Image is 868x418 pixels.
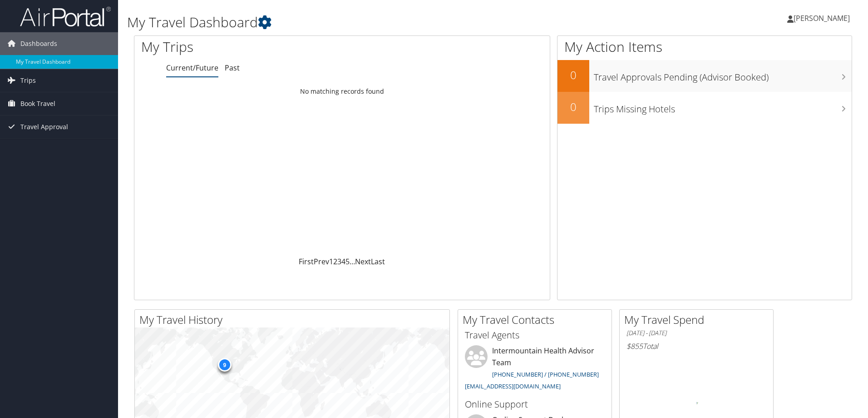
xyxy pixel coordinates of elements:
[557,60,852,92] a: 0Travel Approvals Pending (Advisor Booked)
[463,312,612,327] h2: My Travel Contacts
[333,257,337,267] a: 2
[20,116,68,138] span: Travel Approval
[341,257,345,267] a: 4
[465,398,605,411] h3: Online Support
[465,382,561,390] a: [EMAIL_ADDRESS][DOMAIN_NAME]
[314,257,329,267] a: Prev
[794,13,850,23] span: [PERSON_NAME]
[557,37,852,56] h1: My Action Items
[460,345,609,394] li: Intermountain Health Advisor Team
[557,92,852,124] a: 0Trips Missing Hotels
[20,92,55,115] span: Book Travel
[127,13,615,32] h1: My Travel Dashboard
[299,257,314,267] a: First
[492,370,599,378] a: [PHONE_NUMBER] / [PHONE_NUMBER]
[355,257,371,267] a: Next
[350,257,355,267] span: …
[624,312,773,327] h2: My Travel Spend
[371,257,385,267] a: Last
[139,312,449,327] h2: My Travel History
[20,69,36,92] span: Trips
[225,63,240,73] a: Past
[594,66,852,84] h3: Travel Approvals Pending (Advisor Booked)
[465,329,605,342] h3: Travel Agents
[626,329,766,337] h6: [DATE] - [DATE]
[20,6,111,27] img: airportal-logo.png
[626,341,766,351] h6: Total
[141,37,370,56] h1: My Trips
[134,83,550,100] td: No matching records found
[594,98,852,116] h3: Trips Missing Hotels
[557,67,589,83] h2: 0
[345,257,350,267] a: 5
[337,257,341,267] a: 3
[166,63,218,73] a: Current/Future
[329,257,333,267] a: 1
[626,341,643,351] span: $855
[217,358,231,372] div: 9
[20,32,57,55] span: Dashboards
[557,99,589,115] h2: 0
[787,5,859,32] a: [PERSON_NAME]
